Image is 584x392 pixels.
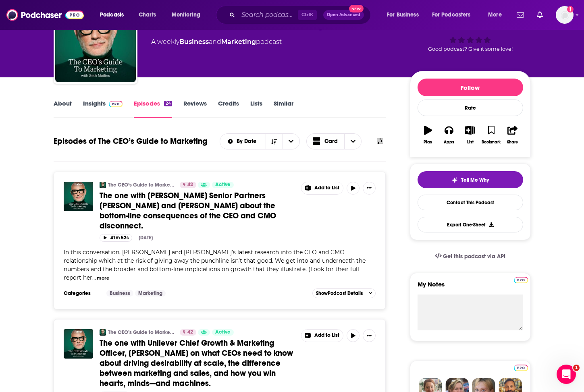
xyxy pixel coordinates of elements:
iframe: Intercom live chat [557,365,576,384]
span: In this conversation, [PERSON_NAME] and [PERSON_NAME]’s latest research into the CEO and CMO rela... [64,249,366,281]
button: Show profile menu [556,6,574,24]
span: Active [215,328,231,336]
span: For Podcasters [432,9,471,21]
a: Active [212,329,234,336]
span: Charts [139,9,156,21]
span: ... [92,274,96,281]
div: 42Good podcast? Give it some love! [410,7,531,57]
span: For Business [387,9,419,21]
svg: Add a profile image [567,6,574,12]
a: The one with Unilever Chief Growth & Marketing Officer, [PERSON_NAME] on what CEOs need to know a... [100,338,295,388]
a: Business [179,38,209,46]
a: The CEO’s Guide to Marketing [55,2,136,82]
a: Podchaser - Follow, Share and Rate Podcasts [6,7,84,23]
div: Apps [444,140,454,145]
a: Reviews [183,100,207,118]
button: Play [418,120,439,149]
span: Show Podcast Details [316,290,363,296]
div: [DATE] [139,235,153,241]
img: Podchaser Pro [514,277,528,283]
button: Bookmark [481,120,502,149]
button: open menu [166,8,211,21]
button: open menu [482,8,512,21]
button: open menu [283,134,299,149]
span: Good podcast? Give it some love! [428,46,513,52]
span: More [488,9,502,21]
div: A weekly podcast [151,37,282,47]
span: Tell Me Why [461,177,489,183]
img: The CEO’s Guide to Marketing [100,182,106,188]
img: Podchaser Pro [514,365,528,371]
button: Show More Button [301,330,343,342]
a: Similar [274,100,293,118]
h2: Choose List sort [220,133,300,149]
a: About [54,100,72,118]
a: 42 [180,329,196,336]
h3: Categories [64,290,100,297]
button: Show More Button [363,329,376,342]
label: My Notes [418,280,523,295]
a: InsightsPodchaser Pro [83,100,123,118]
div: 24 [164,101,172,106]
h1: Episodes of The CEO’s Guide to Marketing [54,136,207,146]
a: Active [212,182,234,188]
span: New [349,5,364,12]
div: Bookmark [482,140,501,145]
button: open menu [427,8,482,21]
button: ShowPodcast Details [312,288,376,298]
button: Sort Direction [266,134,283,149]
span: Active [215,181,231,189]
button: Show More Button [301,182,343,194]
button: more [97,275,109,282]
a: The one with [PERSON_NAME] Senior Partners [PERSON_NAME] and [PERSON_NAME] about the bottom-line ... [100,191,295,231]
span: Card [324,139,338,144]
img: The one with McKinsey Senior Partners Kelsey Robinson and Shelley Stewart about the bottom-line c... [64,182,93,211]
div: Rate [418,100,523,116]
span: Monitoring [172,9,200,21]
span: Add to List [314,185,339,191]
a: The CEO’s Guide to Marketing [108,182,175,188]
input: Search podcasts, credits, & more... [238,8,298,21]
a: Charts [133,8,161,21]
a: The CEO’s Guide to Marketing [108,329,175,336]
a: Get this podcast via API [428,247,512,266]
span: Add to List [314,332,339,338]
img: The CEO’s Guide to Marketing [100,329,106,336]
div: List [467,140,474,145]
div: Play [424,140,432,145]
a: 42 [180,182,196,188]
button: Apps [439,120,459,149]
button: open menu [220,139,266,144]
a: The one with Unilever Chief Growth & Marketing Officer, Esi Eggleston Bracey on what CEOs need to... [64,329,93,359]
span: 42 [187,328,193,336]
a: Lists [250,100,262,118]
img: Podchaser Pro [109,101,123,107]
a: Contact This Podcast [418,195,523,210]
span: By Date [237,139,259,144]
a: Credits [218,100,239,118]
button: open menu [381,8,429,21]
a: Show notifications dropdown [534,8,546,22]
img: tell me why sparkle [451,177,458,183]
span: 1 [573,365,580,371]
button: Follow [418,79,523,96]
a: Pro website [514,276,528,283]
img: User Profile [556,6,574,24]
button: 41m 52s [100,234,132,242]
span: 42 [187,181,193,189]
button: Share [502,120,523,149]
button: Open AdvancedNew [323,10,364,20]
button: Choose View [306,133,362,149]
a: Show notifications dropdown [513,8,527,22]
span: Ctrl K [298,10,317,20]
a: Episodes24 [134,100,172,118]
span: Podcasts [100,9,124,21]
button: List [459,120,480,149]
span: The one with [PERSON_NAME] Senior Partners [PERSON_NAME] and [PERSON_NAME] about the bottom-line ... [100,191,276,231]
span: and [209,38,221,46]
span: The one with Unilever Chief Growth & Marketing Officer, [PERSON_NAME] on what CEOs need to know a... [100,338,293,388]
